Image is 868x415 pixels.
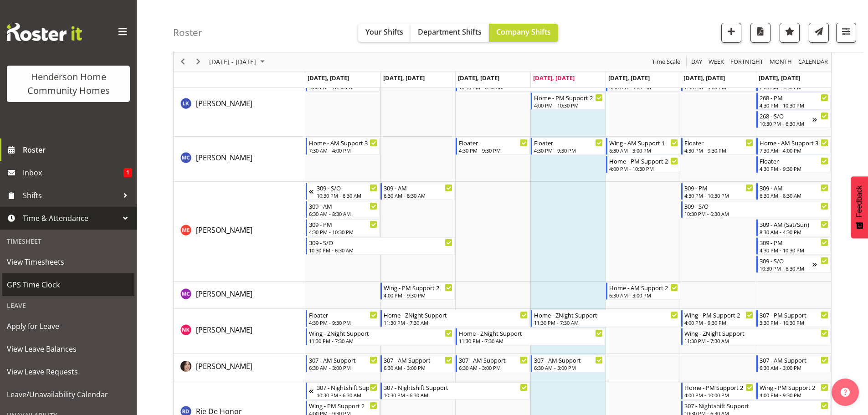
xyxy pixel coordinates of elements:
div: 4:30 PM - 10:30 PM [684,192,753,199]
div: Navneet Kaur"s event - Wing - PM Support 2 Begin From Saturday, August 16, 2025 at 4:00:00 PM GMT... [681,310,755,327]
span: Day [690,56,703,68]
button: Fortnight [729,56,765,68]
a: [PERSON_NAME] [196,225,252,236]
div: Rachida Ryan"s event - 307 - AM Support Begin From Monday, August 11, 2025 at 6:30:00 AM GMT+12:0... [306,355,380,372]
button: Your Shifts [358,24,411,42]
div: 268 - PM [760,93,828,102]
div: 307 - AM Support [309,355,378,364]
div: 6:30 AM - 3:00 PM [609,147,678,154]
div: Mary Endaya"s event - 309 - S/O Begin From Sunday, August 10, 2025 at 10:30:00 PM GMT+12:00 Ends ... [306,183,380,200]
div: 4:00 PM - 10:30 PM [534,102,603,109]
div: 6:30 AM - 8:30 AM [384,192,452,199]
div: 4:30 PM - 9:30 PM [760,165,828,172]
div: Home - ZNight Support [534,310,678,319]
span: Your Shifts [365,27,403,37]
div: Rie De Honor"s event - 307 - Nightshift Support Begin From Sunday, August 10, 2025 at 10:30:00 PM... [306,382,380,400]
div: Maria Cerbas"s event - Wing - AM Support 1 Begin From Friday, August 15, 2025 at 6:30:00 AM GMT+1... [606,138,680,155]
button: Company Shifts [489,24,558,42]
div: Maria Cerbas"s event - Home - PM Support 2 Begin From Friday, August 15, 2025 at 4:00:00 PM GMT+1... [606,156,680,173]
div: Rachida Ryan"s event - 307 - AM Support Begin From Sunday, August 17, 2025 at 6:30:00 AM GMT+12:0... [756,355,831,372]
div: 6:30 AM - 3:00 PM [760,364,828,371]
span: Fortnight [729,56,764,68]
div: Home - ZNight Support [384,310,528,319]
div: 10:30 PM - 6:30 AM [317,391,378,399]
div: Wing - PM Support 2 [760,383,828,392]
span: Company Shifts [496,27,551,37]
div: Mary Endaya"s event - 309 - PM Begin From Monday, August 11, 2025 at 4:30:00 PM GMT+12:00 Ends At... [306,219,380,236]
div: 10:30 PM - 6:30 AM [384,391,528,399]
span: View Timesheets [7,255,130,269]
span: [DATE], [DATE] [683,74,725,82]
div: 11:30 PM - 7:30 AM [534,319,678,326]
div: Wing - ZNight Support [309,328,453,338]
a: View Leave Requests [2,360,134,383]
a: Leave/Unavailability Calendar [2,383,134,406]
div: Wing - AM Support 1 [609,138,678,147]
span: [DATE], [DATE] [458,74,499,82]
span: Time Scale [651,56,681,68]
a: [PERSON_NAME] [196,361,252,372]
div: 309 - AM [760,183,828,192]
span: GPS Time Clock [7,278,130,292]
div: 307 - PM Support [760,310,828,319]
span: Inbox [23,166,123,179]
div: Floater [309,310,378,319]
span: View Leave Requests [7,365,130,379]
div: Miyoung Chung"s event - Wing - PM Support 2 Begin From Tuesday, August 12, 2025 at 4:00:00 PM GMT... [380,282,455,300]
div: Henderson Home Community Homes [16,70,121,97]
div: Floater [684,138,753,147]
span: Department Shifts [418,27,482,37]
span: Leave/Unavailability Calendar [7,388,130,401]
button: August 2025 [208,56,269,68]
div: 4:30 PM - 10:30 PM [309,228,378,236]
span: Feedback [855,185,863,217]
a: GPS Time Clock [2,273,134,296]
div: Maria Cerbas"s event - Floater Begin From Wednesday, August 13, 2025 at 4:30:00 PM GMT+12:00 Ends... [456,138,530,155]
span: [PERSON_NAME] [196,325,252,335]
div: August 11 - 17, 2025 [206,52,270,72]
div: 6:30 AM - 3:00 PM [384,364,452,371]
button: Timeline Day [690,56,704,68]
div: Home - PM Support 2 [534,93,603,102]
div: Lovejot Kaur"s event - 268 - S/O Begin From Sunday, August 17, 2025 at 10:30:00 PM GMT+12:00 Ends... [756,111,831,128]
div: Mary Endaya"s event - 309 - AM Begin From Monday, August 11, 2025 at 6:30:00 AM GMT+12:00 Ends At... [306,201,380,218]
div: 4:00 PM - 9:30 PM [684,319,753,326]
button: Feedback - Show survey [851,176,868,238]
div: Wing - ZNight Support [684,328,828,338]
div: Rachida Ryan"s event - 307 - AM Support Begin From Tuesday, August 12, 2025 at 6:30:00 AM GMT+12:... [380,355,455,372]
div: 10:30 PM - 6:30 AM [309,246,453,254]
button: Next [192,56,205,68]
button: Timeline Week [707,56,726,68]
div: 6:30 AM - 8:30 AM [760,192,828,199]
span: [PERSON_NAME] [196,153,252,163]
div: 309 - PM [684,183,753,192]
div: 6:30 AM - 3:00 PM [534,364,603,371]
span: View Leave Balances [7,342,130,356]
div: Rie De Honor"s event - Wing - PM Support 2 Begin From Sunday, August 17, 2025 at 4:00:00 PM GMT+1... [756,382,831,400]
div: Rie De Honor"s event - 307 - Nightshift Support Begin From Tuesday, August 12, 2025 at 10:30:00 P... [380,382,530,400]
span: Week [708,56,725,68]
div: Navneet Kaur"s event - Wing - ZNight Support Begin From Saturday, August 16, 2025 at 11:30:00 PM ... [681,328,831,345]
div: 10:30 PM - 6:30 AM [684,210,828,217]
div: Rachida Ryan"s event - 307 - AM Support Begin From Thursday, August 14, 2025 at 6:30:00 AM GMT+12... [531,355,605,372]
div: 4:00 PM - 9:30 PM [384,292,452,299]
span: [DATE], [DATE] [308,74,349,82]
button: Department Shifts [411,24,489,42]
h4: Roster [173,27,202,38]
div: Wing - PM Support 2 [384,283,452,292]
span: Shifts [23,189,118,202]
span: [PERSON_NAME] [196,289,252,299]
span: [PERSON_NAME] [196,98,252,108]
img: help-xxl-2.png [841,388,850,397]
td: Navneet Kaur resource [174,309,305,354]
div: 4:30 PM - 10:30 PM [760,102,828,109]
span: [DATE], [DATE] [533,74,575,82]
span: [PERSON_NAME] [196,225,252,235]
span: Time & Attendance [23,211,118,225]
div: Home - AM Support 3 [309,138,378,147]
div: 309 - PM [760,238,828,247]
div: 4:00 PM - 10:00 PM [684,391,753,399]
div: 4:00 PM - 10:30 PM [609,165,678,172]
div: Mary Endaya"s event - 309 - AM Begin From Tuesday, August 12, 2025 at 6:30:00 AM GMT+12:00 Ends A... [380,183,455,200]
span: calendar [797,56,829,68]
